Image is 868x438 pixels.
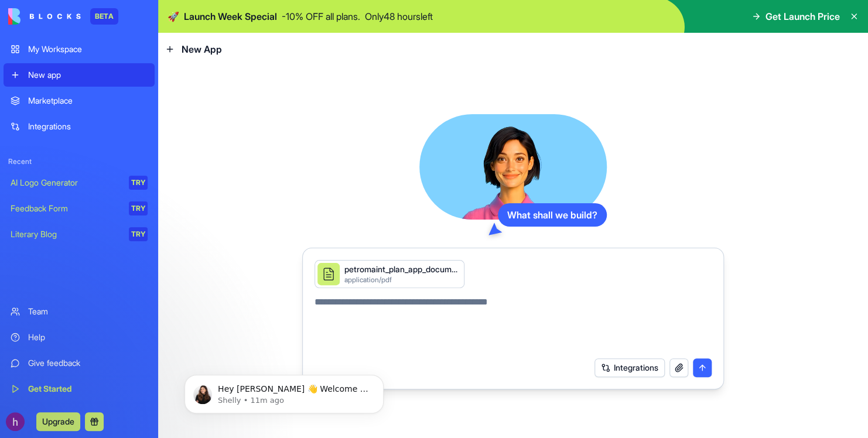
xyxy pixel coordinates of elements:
div: Help [28,331,148,343]
div: AI Logo Generator [11,177,121,189]
a: Upgrade [36,415,80,427]
div: TRY [129,227,148,241]
a: AI Logo GeneratorTRY [4,171,155,194]
a: Help [4,326,155,349]
span: New App [182,42,222,56]
span: 🚀 [168,9,179,23]
a: Marketplace [4,89,155,112]
div: BETA [90,8,118,25]
div: My Workspace [28,43,148,55]
div: petromaint_plan_app_document.pdf [344,264,459,275]
a: Feedback FormTRY [4,197,155,220]
span: Get Launch Price [766,9,840,23]
a: My Workspace [4,37,155,61]
div: Marketplace [28,95,148,107]
div: Give feedback [28,357,148,369]
button: Integrations [594,358,665,377]
div: Feedback Form [11,203,121,214]
div: application/pdf [344,275,459,285]
a: New app [4,63,155,87]
div: Literary Blog [11,228,121,240]
p: Only 48 hours left [365,9,433,23]
div: TRY [129,176,148,190]
p: - 10 % OFF all plans. [282,9,360,23]
img: ACg8ocIPT92VDy4BRWlztpR3H2ety6-hWgiLeGSQSGMOWCZgGZaJNw=s96-c [6,412,25,431]
div: Team [28,306,148,317]
div: Integrations [28,121,148,132]
span: Launch Week Special [184,9,277,23]
a: BETA [8,8,118,25]
span: Recent [4,157,155,166]
a: Get Started [4,377,155,401]
iframe: Intercom notifications message [167,350,401,432]
div: Get Started [28,383,148,395]
div: New app [28,69,148,81]
button: Upgrade [36,412,80,431]
a: Team [4,300,155,323]
a: Give feedback [4,351,155,375]
a: Integrations [4,115,155,138]
div: What shall we build? [498,203,607,227]
a: Literary BlogTRY [4,223,155,246]
img: logo [8,8,81,25]
div: TRY [129,201,148,215]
